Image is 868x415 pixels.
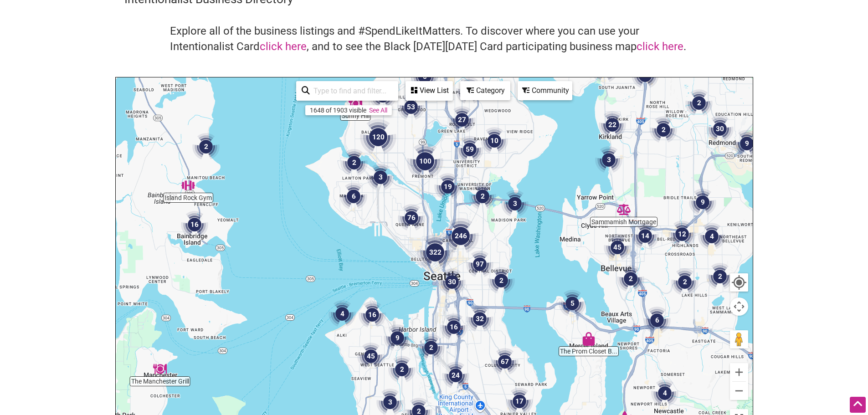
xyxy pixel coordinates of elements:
[384,324,411,352] div: 9
[689,189,716,216] div: 9
[595,146,622,174] div: 3
[604,234,631,261] div: 45
[730,297,748,316] button: Map camera controls
[632,222,659,250] div: 14
[706,115,734,143] div: 30
[310,107,366,114] div: 1648 of 1903 visible
[461,82,509,99] div: Category
[733,130,760,157] div: 9
[296,81,398,101] div: Type to search and filter
[181,211,208,238] div: 16
[406,81,453,101] div: See a list of the visible businesses
[406,82,452,99] div: View List
[617,265,644,292] div: 2
[685,89,713,117] div: 2
[448,106,476,133] div: 27
[407,143,443,179] div: 100
[398,204,425,231] div: 76
[466,305,493,333] div: 32
[460,81,510,100] div: Filter by category
[643,307,671,334] div: 6
[617,203,631,216] div: Sammamish Mortgage
[668,220,696,248] div: 12
[637,40,683,53] a: click here
[417,234,453,271] div: 322
[519,82,571,99] div: Community
[730,330,748,348] button: Drag Pegman onto the map to open Street View
[388,356,416,383] div: 2
[340,183,367,210] div: 6
[730,363,748,381] button: Zoom in
[340,149,368,176] div: 2
[417,334,445,361] div: 2
[170,24,699,54] h4: Explore all of the business listings and #SpendLikeItMatters. To discover where you can use your ...
[397,93,425,121] div: 53
[434,173,462,200] div: 19
[518,81,572,100] div: Filter by Community
[310,82,393,100] input: Type to find and filter...
[706,263,734,290] div: 2
[192,133,220,160] div: 2
[442,362,469,389] div: 24
[153,362,167,376] div: The Manchester Grill
[650,116,677,143] div: 2
[599,111,626,138] div: 22
[651,379,678,407] div: 4
[506,388,533,415] div: 17
[260,40,307,53] a: click here
[440,313,467,341] div: 16
[181,179,195,192] div: Island Rock Gym
[357,343,385,370] div: 45
[367,164,394,191] div: 3
[730,273,748,292] button: Your Location
[466,251,493,278] div: 97
[559,290,586,317] div: 5
[491,348,519,375] div: 67
[360,119,396,155] div: 120
[369,107,387,114] a: See All
[501,190,529,217] div: 3
[456,136,483,163] div: 59
[488,267,515,294] div: 2
[671,268,699,296] div: 2
[582,332,596,346] div: The Prom Closet Boutique Consignment
[469,183,496,210] div: 2
[329,300,356,328] div: 4
[359,301,386,328] div: 16
[442,218,479,254] div: 246
[481,127,508,154] div: 10
[850,397,866,413] div: Scroll Back to Top
[730,382,748,400] button: Zoom out
[698,223,725,250] div: 4
[438,268,466,296] div: 30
